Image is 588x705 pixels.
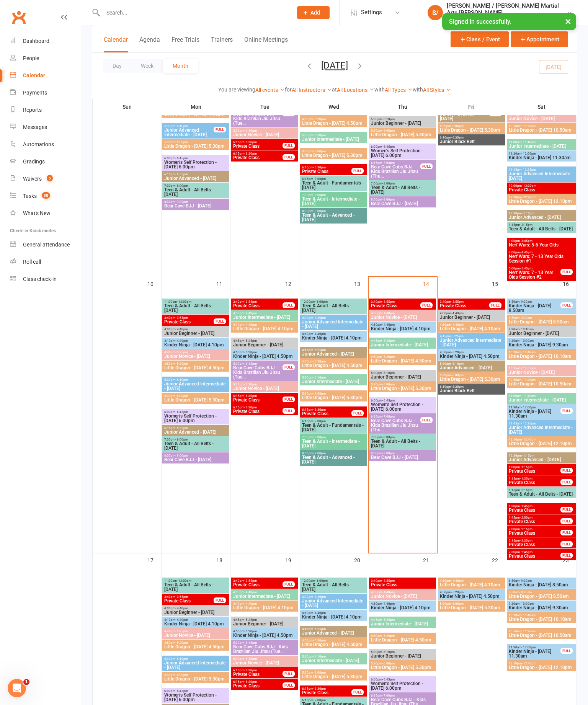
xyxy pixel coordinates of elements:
[508,351,575,354] span: 10:10am
[164,173,228,176] span: 6:15pm
[508,316,575,320] span: 8:50am
[23,193,37,199] div: Tasks
[313,177,326,181] span: - 7:00pm
[302,121,366,126] span: Little Dragon - [DATE] 4.50pm
[10,67,81,84] a: Calendar
[508,124,575,128] span: 10:50am
[423,277,437,290] div: 14
[451,124,464,128] span: - 6:00pm
[371,359,434,363] span: Little Dragon - [DATE] 4.50pm
[382,117,395,121] span: - 6:10pm
[521,124,536,128] span: - 11:20am
[451,312,464,315] span: - 4:40pm
[522,196,536,199] span: - 12:40pm
[382,198,395,201] span: - 9:00pm
[508,343,575,347] span: Kinder Ninja - [DATE] 9.30am
[521,152,536,155] span: - 12:00pm
[101,7,287,18] input: Search...
[439,128,503,132] span: Little Dragon - [DATE] 5.30pm
[521,168,536,171] span: - 12:25pm
[103,59,131,73] button: Day
[233,339,297,343] span: 4:45pm
[164,366,228,370] span: Little Dragon - [DATE] 4.50pm
[10,205,81,222] a: What's New
[302,134,366,137] span: 5:30pm
[382,323,395,326] span: - 4:40pm
[508,354,575,359] span: Little Dragon - [DATE] 10.10am
[508,304,561,313] span: Kinder Ninja - [DATE] 8.50am
[508,199,575,204] span: Little Dragon - [DATE] 12.10pm
[302,177,366,181] span: 6:15pm
[439,136,503,139] span: 6:10pm
[164,124,214,128] span: 5:30pm
[382,182,395,185] span: - 8:00pm
[451,335,464,338] span: - 5:25pm
[302,209,366,213] span: 8:00pm
[23,679,29,685] span: 1
[439,312,503,315] span: 4:00pm
[508,251,575,254] span: 4:00pm
[313,134,326,137] span: - 6:10pm
[244,312,257,315] span: - 4:40pm
[439,338,503,347] span: Junior Advanced Intermediate - [DATE]
[233,129,297,132] span: 5:30pm
[131,59,163,73] button: Week
[302,169,352,174] span: Private Class
[139,36,160,52] button: Agenda
[313,150,326,153] span: - 6:00pm
[164,343,228,347] span: Kinder Ninja - [DATE] 4.10pm
[23,38,49,44] div: Dashboard
[164,128,214,137] span: Junior Advanced Intermediate - [DATE]
[244,129,257,132] span: - 6:10pm
[439,326,503,331] span: Little Dragon - [DATE] 4.10pm
[302,320,366,329] span: Junior Advanced Intermediate - [DATE]
[164,204,228,208] span: Bear Cave BJJ - [DATE]
[337,87,374,93] a: All Locations
[302,166,352,169] span: 6:15pm
[230,99,299,115] th: Tue
[175,173,188,176] span: - 6:55pm
[560,302,573,308] div: FULL
[10,236,81,253] a: General attendance kiosk mode
[233,155,283,160] span: Private Class
[437,99,506,115] th: Fri
[563,277,577,290] div: 16
[439,351,503,354] span: 4:50pm
[233,132,297,137] span: Junior Novice - [DATE]
[508,370,575,375] span: Junior Novice - [DATE]
[244,152,257,155] span: - 6:30pm
[302,181,366,190] span: Teen & Adult - Fundamentals - [DATE]
[175,157,188,160] span: - 6:45pm
[23,276,57,282] div: Class check-in
[371,129,434,132] span: 5:30pm
[521,351,536,354] span: - 10:40am
[104,36,128,52] button: Calendar
[302,336,366,340] span: Kinder Ninja - [DATE] 4.10pm
[371,161,421,165] span: 6:15pm
[164,316,214,320] span: 3:40pm
[164,304,228,313] span: Teen & Adult - All Belts - [DATE]
[451,31,509,47] button: Class / Event
[521,140,536,144] span: - 11:40am
[163,59,198,73] button: Month
[508,184,575,188] span: 12:00pm
[508,227,575,231] span: Teen & Adult - All Belts - [DATE]
[302,316,366,320] span: 4:00pm
[508,128,575,132] span: Little Dragon - [DATE] 10.50am
[177,300,191,304] span: - 12:00pm
[216,277,230,290] div: 11
[420,163,433,169] div: FULL
[371,312,434,315] span: 4:00pm
[371,371,434,375] span: 5:30pm
[423,87,451,93] a: All Styles
[164,351,228,354] span: 4:45pm
[171,36,199,52] button: Free Trials
[508,270,561,279] span: Nerf Wars: 7 - 13 Year Olds Session #2
[147,277,161,290] div: 10
[164,300,228,304] span: 11:00am
[233,323,297,326] span: 4:10pm
[23,55,39,61] div: People
[382,355,395,359] span: - 5:20pm
[508,267,561,270] span: 5:00pm
[214,127,226,132] div: FULL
